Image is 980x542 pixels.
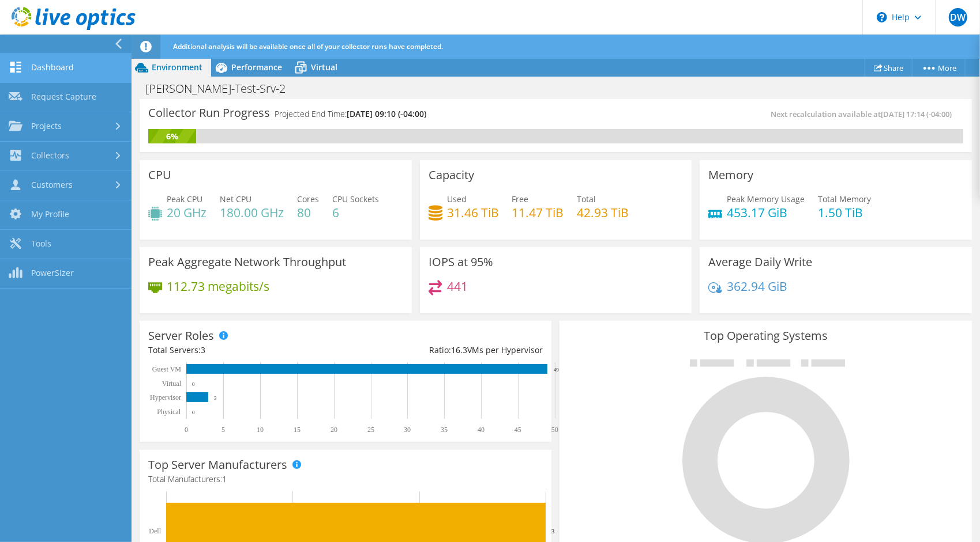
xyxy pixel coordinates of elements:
[551,528,555,535] text: 3
[149,527,161,535] text: Dell
[257,426,264,434] text: 10
[167,194,202,204] span: Peak CPU
[404,426,411,434] text: 30
[429,256,493,268] h3: IOPS at 95%
[185,426,188,434] text: 0
[512,194,529,204] span: Free
[577,194,596,204] span: Total
[346,344,543,357] div: Ratio: VMs per Hypervisor
[568,329,963,342] h3: Top Operating Systems
[201,344,205,355] span: 3
[148,458,287,471] h3: Top Server Manufacturers
[220,206,284,219] h4: 180.00 GHz
[708,256,812,268] h3: Average Daily Write
[148,256,346,268] h3: Peak Aggregate Network Throughput
[162,380,182,388] text: Virtual
[148,473,543,486] h4: Total Manufacturers:
[818,206,871,219] h4: 1.50 TiB
[367,426,374,434] text: 25
[881,109,952,119] span: [DATE] 17:14 (-04:00)
[865,59,913,77] a: Share
[441,426,448,434] text: 35
[332,194,379,204] span: CPU Sockets
[140,82,303,95] h1: [PERSON_NAME]-Test-Srv-2
[478,426,485,434] text: 40
[912,59,966,77] a: More
[214,395,217,401] text: 3
[167,280,269,293] h4: 112.73 megabits/s
[297,206,319,219] h4: 80
[157,408,181,416] text: Physical
[727,194,805,204] span: Peak Memory Usage
[231,62,282,73] span: Performance
[221,426,225,434] text: 5
[311,62,337,73] span: Virtual
[173,41,443,51] span: Additional analysis will be available once all of your collector runs have completed.
[150,393,181,401] text: Hypervisor
[192,381,195,387] text: 0
[771,109,958,119] span: Next recalculation available at
[949,8,967,26] span: DW
[275,108,426,120] h4: Projected End Time:
[148,329,214,342] h3: Server Roles
[429,169,474,181] h3: Capacity
[554,367,560,373] text: 49
[297,194,319,204] span: Cores
[152,62,202,73] span: Environment
[551,426,558,434] text: 50
[152,365,181,373] text: Guest VM
[708,169,753,181] h3: Memory
[447,280,468,293] h4: 441
[192,410,195,415] text: 0
[727,206,805,219] h4: 453.17 GiB
[877,12,887,22] svg: \n
[727,280,787,293] h4: 362.94 GiB
[220,194,251,204] span: Net CPU
[818,194,871,204] span: Total Memory
[167,206,206,219] h4: 20 GHz
[447,206,499,219] h4: 31.46 TiB
[148,344,346,357] div: Total Servers:
[447,194,467,204] span: Used
[512,206,564,219] h4: 11.47 TiB
[148,169,171,181] h3: CPU
[451,344,467,355] span: 16.3
[222,473,227,484] span: 1
[148,130,196,143] div: 6%
[347,108,426,119] span: [DATE] 09:10 (-04:00)
[294,426,301,434] text: 15
[515,426,521,434] text: 45
[577,206,629,219] h4: 42.93 TiB
[332,206,379,219] h4: 6
[331,426,337,434] text: 20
